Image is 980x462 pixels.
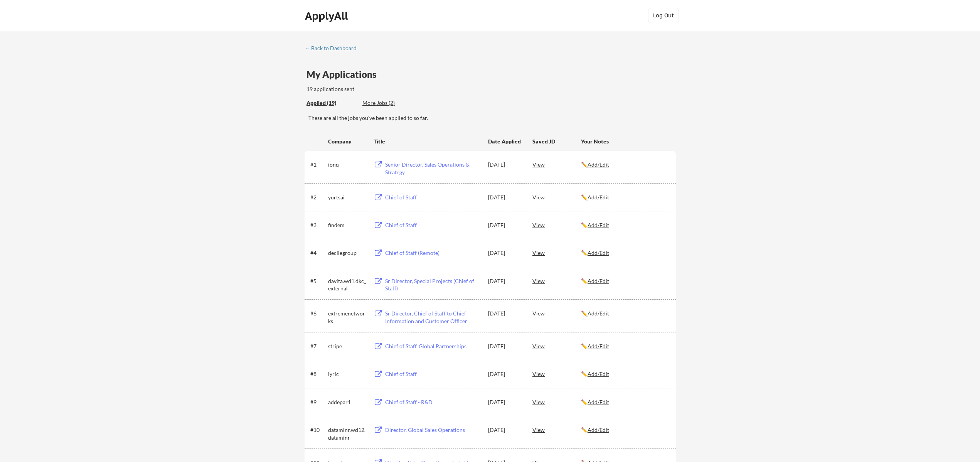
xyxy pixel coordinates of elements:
div: View [532,274,581,288]
u: Add/Edit [588,194,609,201]
div: ← Back to Dashboard [305,46,362,51]
div: More Jobs (2) [362,99,419,107]
div: ✏️ [581,249,669,257]
div: Chief of Staff, Global Partnerships [385,342,481,350]
div: ApplyAll [305,9,350,22]
div: 19 applications sent [306,85,456,93]
div: Sr Director, Chief of Staff to Chief Information and Customer Officer [385,310,481,325]
div: Chief of Staff - R&D [385,398,481,406]
div: extremenetworks [328,310,367,325]
div: ✏️ [581,277,669,285]
u: Add/Edit [588,371,609,377]
div: yurtsai [328,194,367,201]
div: View [532,423,581,437]
u: Add/Edit [588,427,609,433]
div: #2 [310,194,325,201]
div: Chief of Staff (Remote) [385,249,481,257]
div: [DATE] [488,342,522,350]
div: Your Notes [581,138,669,145]
u: Add/Edit [588,399,609,405]
div: davita.wd1.dkc_external [328,277,367,292]
div: These are all the jobs you've been applied to so far. [306,99,357,107]
button: Log Out [648,8,679,23]
div: #3 [310,221,325,229]
div: ✏️ [581,310,669,317]
div: [DATE] [488,398,522,406]
div: These are job applications we think you'd be a good fit for, but couldn't apply you to automatica... [362,99,419,107]
div: [DATE] [488,426,522,434]
div: These are all the jobs you've been applied to so far. [308,114,676,122]
u: Add/Edit [588,310,609,317]
div: [DATE] [488,370,522,378]
div: #6 [310,310,325,317]
div: #8 [310,370,325,378]
div: ✏️ [581,398,669,406]
div: decilegroup [328,249,367,257]
div: View [532,339,581,353]
div: Chief of Staff [385,370,481,378]
div: [DATE] [488,249,522,257]
div: [DATE] [488,221,522,229]
div: Director, Global Sales Operations [385,426,481,434]
div: #5 [310,277,325,285]
div: [DATE] [488,277,522,285]
div: Applied (19) [306,99,357,107]
div: ✏️ [581,221,669,229]
div: stripe [328,342,367,350]
div: addepar1 [328,398,367,406]
div: Title [374,138,481,145]
div: #4 [310,249,325,257]
u: Add/Edit [588,222,609,228]
div: lyric [328,370,367,378]
u: Add/Edit [588,343,609,349]
div: View [532,395,581,409]
div: ✏️ [581,161,669,169]
div: [DATE] [488,161,522,169]
div: View [532,246,581,260]
div: ✏️ [581,370,669,378]
div: Saved JD [532,134,581,148]
a: ← Back to Dashboard [305,45,362,53]
div: ionq [328,161,367,169]
div: View [532,157,581,171]
div: ✏️ [581,194,669,201]
div: Senior Director, Sales Operations & Strategy [385,161,481,176]
div: Chief of Staff [385,194,481,201]
div: Date Applied [488,138,522,145]
div: dataminr.wd12.dataminr [328,426,367,441]
div: View [532,190,581,204]
div: [DATE] [488,310,522,317]
div: View [532,218,581,232]
div: View [532,367,581,381]
div: Sr Director, Special Projects (Chief of Staff) [385,277,481,292]
div: View [532,306,581,320]
div: #9 [310,398,325,406]
div: Chief of Staff [385,221,481,229]
div: ✏️ [581,426,669,434]
div: [DATE] [488,194,522,201]
div: #1 [310,161,325,169]
u: Add/Edit [588,161,609,168]
u: Add/Edit [588,250,609,256]
u: Add/Edit [588,278,609,284]
div: #10 [310,426,325,434]
div: ✏️ [581,342,669,350]
div: findem [328,221,367,229]
div: #7 [310,342,325,350]
div: Company [328,138,367,145]
div: My Applications [306,70,383,79]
